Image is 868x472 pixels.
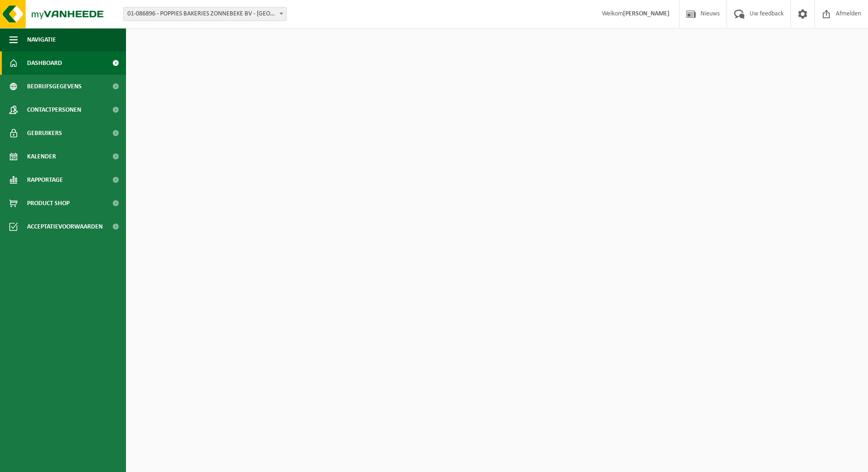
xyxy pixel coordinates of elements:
[27,75,82,98] span: Bedrijfsgegevens
[27,28,56,51] span: Navigatie
[27,168,63,192] span: Rapportage
[27,215,103,238] span: Acceptatievoorwaarden
[123,7,287,21] span: 01-086896 - POPPIES BAKERIES ZONNEBEKE BV - ZONNEBEKE
[27,51,62,75] span: Dashboard
[27,98,81,122] span: Contactpersonen
[124,7,286,21] span: 01-086896 - POPPIES BAKERIES ZONNEBEKE BV - ZONNEBEKE
[27,122,62,145] span: Gebruikers
[27,145,56,168] span: Kalender
[27,192,70,215] span: Product Shop
[623,10,670,17] strong: [PERSON_NAME]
